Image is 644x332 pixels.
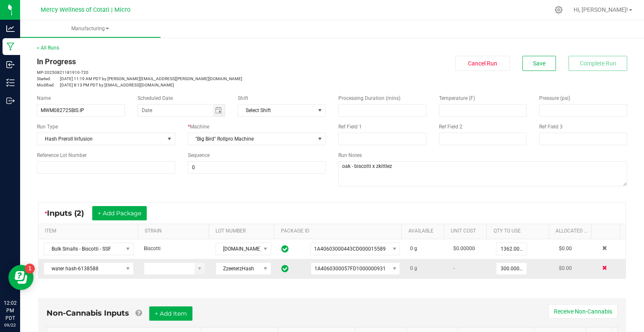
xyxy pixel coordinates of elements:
div: Manage settings [553,6,564,14]
span: 0 [410,246,413,251]
span: Hi, [PERSON_NAME]! [574,6,628,13]
a: ITEMSortable [45,228,135,235]
a: Unit CostSortable [451,228,483,235]
a: STRAINSortable [145,228,205,235]
a: Manufacturing [20,20,161,38]
span: Mercy Wellness of Cotati | Micro [41,6,130,13]
span: Reference Lot Number [37,152,87,158]
span: Shift [238,95,248,101]
span: Scheduled Date [138,95,173,101]
span: Machine [190,124,209,130]
span: $0.00000 [453,246,475,251]
span: water hash-6138588 [44,263,123,274]
span: Manufacturing [20,25,161,32]
button: Cancel Run [455,56,510,71]
a: PACKAGE IDSortable [281,228,399,235]
span: Bulk Smalls - Biscotti - SSF [44,243,123,255]
span: - [453,265,454,271]
span: In Sync [281,264,288,274]
span: g [414,246,417,251]
span: Complete Run [580,60,616,67]
button: Complete Run [569,56,627,71]
span: Sequence [188,152,210,158]
span: Inputs (2) [47,209,92,218]
span: Biscotti [144,246,161,251]
a: Sortable [598,228,617,235]
p: 12:02 PM PDT [4,299,16,322]
span: NO DATA FOUND [310,243,400,255]
span: Run Notes [338,152,362,158]
span: [DOMAIN_NAME] [216,243,260,255]
span: NO DATA FOUND [44,262,134,275]
inline-svg: Outbound [6,97,15,105]
span: "Big Bird" Rollpro Machine [188,133,315,145]
span: Modified: [37,82,60,88]
span: Started: [37,76,60,82]
span: NO DATA FOUND [311,262,400,275]
span: Toggle calendar [213,105,225,116]
a: Add Non-Cannabis items that were also consumed in the run (e.g. gloves and packaging); Also add N... [135,308,142,318]
inline-svg: Manufacturing [6,42,15,51]
p: [DATE] 11:19 AM PDT by [PERSON_NAME][EMAIL_ADDRESS][PERSON_NAME][DOMAIN_NAME] [37,76,326,82]
button: + Add Item [149,306,192,321]
span: Run Type [37,123,58,131]
inline-svg: Inventory [6,78,15,87]
a: < All Runs [37,45,59,51]
button: + Add Package [92,206,147,220]
span: Temperature (F) [439,95,475,101]
span: Ref Field 1 [338,124,362,130]
a: AVAILABLESortable [408,228,441,235]
iframe: Resource center unread badge [25,264,35,274]
div: In Progress [37,56,326,67]
span: Hash Preroll Infusion [37,133,164,145]
span: Save [533,60,545,67]
span: 0 [410,265,413,271]
span: 1A40603000443CD000015589 [314,246,386,252]
inline-svg: Analytics [6,24,15,33]
button: Save [522,56,556,71]
span: NO DATA FOUND [238,104,326,117]
span: Processing Duration (mins) [338,95,400,101]
span: In Sync [281,244,288,254]
span: Pressure (psi) [539,95,570,101]
iframe: Resource center [8,265,34,290]
span: Ref Field 2 [439,124,462,130]
span: Cancel Run [468,60,497,67]
span: $0.00 [559,246,572,251]
a: Allocated CostSortable [556,228,588,235]
a: QTY TO USESortable [493,228,546,235]
span: Ref Field 3 [539,124,563,130]
span: g [414,265,417,271]
span: $0.00 [559,265,572,271]
span: ZzeeterzHash [216,263,260,274]
a: LOT NUMBERSortable [216,228,271,235]
input: Date [138,105,213,116]
p: [DATE] 8:13 PM PDT by [EMAIL_ADDRESS][DOMAIN_NAME] [37,82,326,88]
span: NO DATA FOUND [44,243,134,255]
span: Name [37,95,51,101]
button: Receive Non-Cannabis [548,304,618,319]
span: Non-Cannabis Inputs [47,308,129,318]
span: 1A4060300057FD1000000931 [314,266,386,272]
p: 09/22 [4,322,16,328]
inline-svg: Inbound [6,60,15,69]
span: Select Shift [238,105,315,116]
p: MP-20250821181910-720 [37,69,326,76]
